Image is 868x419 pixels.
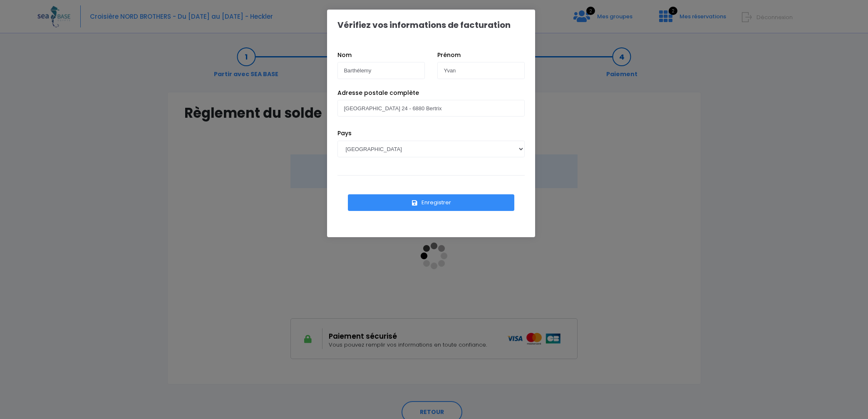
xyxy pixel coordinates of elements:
h1: Vérifiez vos informations de facturation [337,20,511,30]
label: Nom [337,51,352,60]
button: Enregistrer [348,194,514,211]
label: Prénom [437,51,461,60]
label: Pays [337,129,352,138]
label: Adresse postale complète [337,89,419,97]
